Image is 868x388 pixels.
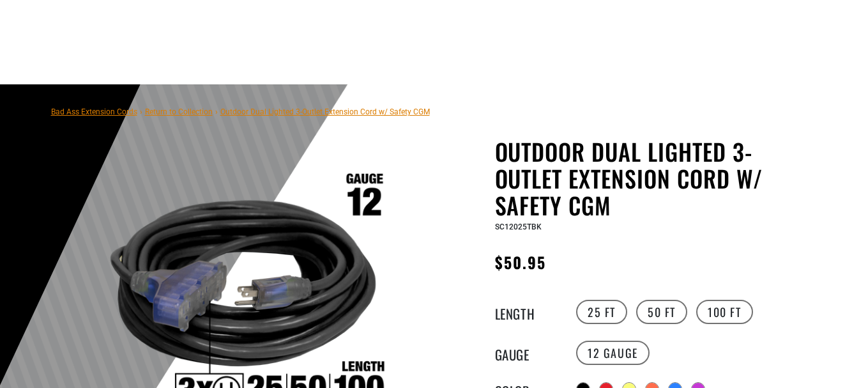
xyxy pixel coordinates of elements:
span: SC12025TBK [495,222,542,231]
h1: Outdoor Dual Lighted 3-Outlet Extension Cord w/ Safety CGM [495,138,808,219]
a: Bad Ass Extension Cords [51,107,137,116]
a: Return to Collection [145,107,213,116]
label: 12 Gauge [576,341,650,365]
span: › [140,107,142,116]
label: 25 FT [576,300,627,324]
span: Outdoor Dual Lighted 3-Outlet Extension Cord w/ Safety CGM [220,107,430,116]
legend: Length [495,304,559,320]
nav: breadcrumbs [51,104,430,119]
span: › [215,107,218,116]
span: $50.95 [495,251,546,274]
label: 100 FT [696,300,753,324]
label: 50 FT [636,300,687,324]
legend: Gauge [495,345,559,361]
